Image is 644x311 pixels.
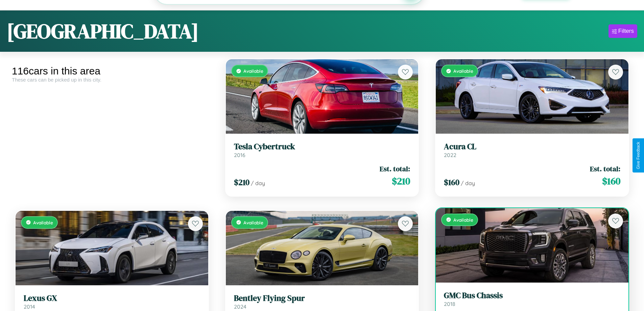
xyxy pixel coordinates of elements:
span: Available [243,68,263,74]
h3: Acura CL [444,142,620,152]
div: 116 cars in this area [12,65,212,77]
h3: Bentley Flying Spur [234,293,410,303]
span: 2024 [234,303,246,310]
a: Bentley Flying Spur2024 [234,293,410,310]
span: 2014 [24,303,35,310]
span: Est. total: [590,164,620,174]
span: Available [243,220,263,225]
div: Filters [618,28,634,35]
a: Lexus GX2014 [24,293,200,310]
span: $ 210 [234,177,249,188]
span: $ 210 [392,174,410,188]
span: Available [453,68,473,74]
div: Give Feedback [636,142,641,169]
a: Tesla Cybertruck2016 [234,142,410,158]
span: / day [251,180,265,186]
span: 2016 [234,152,245,158]
button: Filters [609,24,637,38]
a: GMC Bus Chassis2018 [444,291,620,307]
h3: Lexus GX [24,293,200,303]
h1: [GEOGRAPHIC_DATA] [7,17,199,45]
span: $ 160 [602,174,620,188]
span: 2018 [444,301,455,307]
span: Est. total: [380,164,410,174]
span: / day [461,180,475,186]
a: Acura CL2022 [444,142,620,158]
span: 2022 [444,152,456,158]
h3: Tesla Cybertruck [234,142,410,152]
span: Available [33,220,53,225]
h3: GMC Bus Chassis [444,291,620,301]
span: Available [453,217,473,223]
div: These cars can be picked up in this city. [12,77,212,83]
span: $ 160 [444,177,459,188]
